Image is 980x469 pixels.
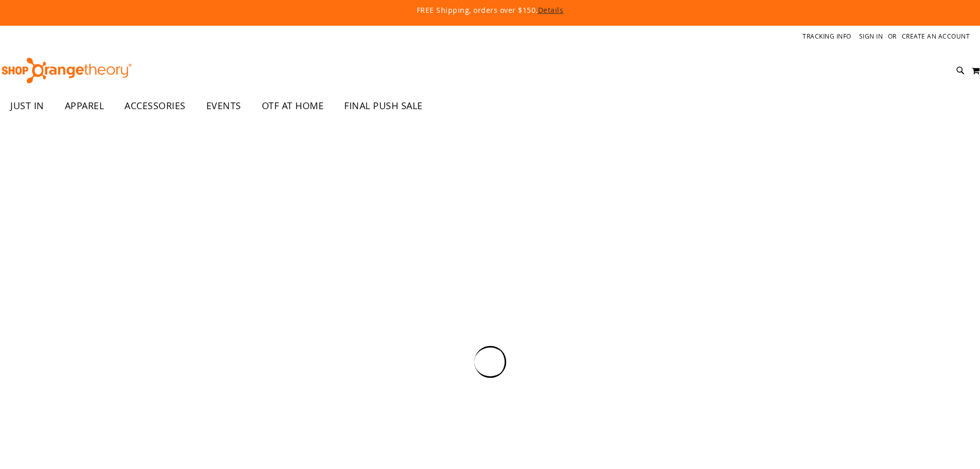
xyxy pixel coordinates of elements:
a: Tracking Info [803,32,851,41]
span: FINAL PUSH SALE [344,94,423,117]
p: FREE Shipping, orders over $150. [182,5,799,15]
a: OTF AT HOME [252,94,334,118]
span: ACCESSORIES [124,94,186,117]
a: ACCESSORIES [114,94,196,118]
a: FINAL PUSH SALE [334,94,433,118]
a: EVENTS [196,94,252,118]
a: Details [538,5,564,15]
span: EVENTS [206,94,241,117]
span: APPAREL [65,94,104,117]
span: JUST IN [10,94,44,117]
a: Create an Account [902,32,970,41]
a: APPAREL [55,94,115,118]
a: Sign In [859,32,883,41]
span: OTF AT HOME [262,94,324,117]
